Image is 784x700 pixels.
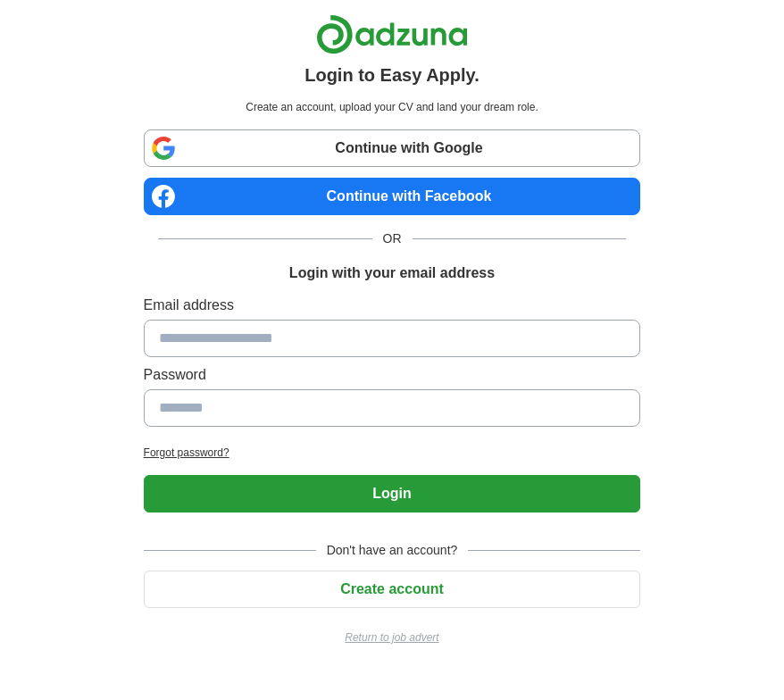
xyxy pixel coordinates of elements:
[289,262,495,284] h1: Login with your email address
[144,581,641,596] a: Create account
[304,62,480,88] h1: Login to Easy Apply.
[372,229,413,248] span: OR
[147,99,638,115] p: Create an account, upload your CV and land your dream role.
[144,364,641,386] label: Password
[144,475,641,512] button: Login
[144,295,641,316] label: Email address
[144,178,641,215] a: Continue with Facebook
[316,541,469,560] span: Don't have an account?
[144,129,641,167] a: Continue with Google
[144,445,641,461] a: Forgot password?
[144,629,641,646] a: Return to job advert
[144,571,641,608] button: Create account
[316,14,468,54] img: Adzuna logo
